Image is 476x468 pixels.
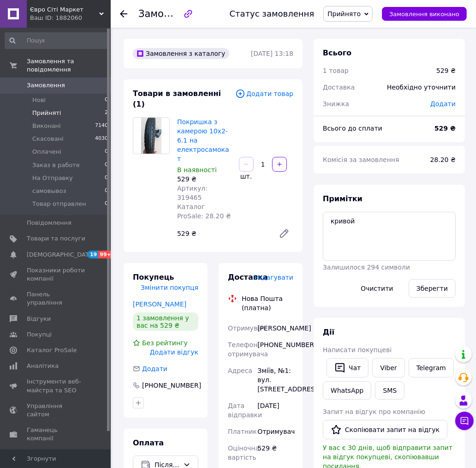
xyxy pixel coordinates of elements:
span: Залишилося 294 символи [323,264,410,271]
span: Товари в замовленні (1) [133,89,221,108]
span: Панель управління [27,290,85,307]
span: Додати [142,365,167,372]
span: Оплата [133,438,164,447]
div: [DATE] [256,397,295,423]
span: Скасовані [32,135,64,143]
span: Прийнято [327,10,361,18]
span: Редагувати [254,274,293,281]
span: Додати товар [235,89,293,99]
span: Покупці [27,330,52,339]
a: Редагувати [275,224,293,243]
span: Замовлення [27,81,65,90]
span: Платник [228,428,257,435]
span: Замовлення виконано [389,11,459,18]
a: Покришка з камерою 10х2-6.1 на електросамокат [177,118,229,162]
span: Управління сайтом [27,402,85,419]
img: Покришка з камерою 10х2-6.1 на електросамокат [141,118,161,154]
span: Артикул: 319465 [177,185,208,201]
span: Додати відгук [150,348,198,356]
div: шт. [238,172,253,181]
span: Дії [323,328,334,336]
span: Комісія за замовлення [323,156,399,163]
span: Отримувач [228,324,265,332]
span: 0 [105,187,108,195]
span: Без рейтингу [142,339,188,347]
div: Повернутися назад [120,9,127,18]
div: 529 ₴ [436,66,456,75]
div: [PERSON_NAME] [256,320,295,336]
span: 0 [105,96,108,104]
div: Зміїв, №1: вул. [STREET_ADDRESS] [256,362,295,397]
span: 0 [105,200,108,208]
span: Оціночна вартість [228,444,259,461]
span: Гаманець компанії [27,426,85,443]
div: 529 ₴ [256,440,295,466]
div: Нова Пошта (платна) [239,294,296,312]
button: Очистити [353,279,401,298]
span: Заказ в работе [32,161,80,169]
div: Необхідно уточнити [381,77,461,97]
a: Telegram [409,358,454,378]
time: [DATE] 13:18 [251,50,293,57]
button: Скопіювати запит на відгук [323,420,447,439]
span: Товари та послуги [27,234,85,243]
span: Змінити покупця [141,284,198,291]
span: 2 [105,109,108,117]
span: Повідомлення [27,219,71,227]
span: Товар отправлен [32,200,86,208]
span: 0 [105,161,108,169]
span: Дата відправки [228,402,262,419]
div: Замовлення з каталогу [133,48,229,59]
span: 1 товар [323,67,349,74]
span: самовывоз [32,187,66,195]
span: На Отправку [32,174,73,182]
span: 7140 [95,122,108,130]
span: 0 [105,174,108,182]
span: 0 [105,148,108,156]
div: Ваш ID: 1882060 [30,14,111,22]
span: Замовлення та повідомлення [27,57,111,74]
span: Аналітика [27,362,59,370]
span: Додати [430,100,456,108]
span: Знижка [323,100,349,108]
span: [DEMOGRAPHIC_DATA] [27,251,95,259]
a: Viber [372,358,405,378]
span: Примітки [323,194,363,203]
span: Всього [323,48,351,57]
span: Нові [32,96,46,104]
button: Чат з покупцем [455,412,474,430]
span: Каталог ProSale [27,346,77,354]
span: Запит на відгук про компанію [323,408,425,415]
span: Адреса [228,367,252,374]
span: Доставка [228,273,268,282]
div: [PHONE_NUMBER] [256,336,295,362]
input: Пошук [5,32,109,49]
span: 19 [88,251,98,258]
span: Телефон отримувача [228,341,268,358]
span: 4030 [95,135,108,143]
span: Виконані [32,122,61,130]
span: Відгуки [27,315,51,323]
span: Інструменти веб-майстра та SEO [27,378,85,394]
span: 28.20 ₴ [430,156,456,163]
button: Чат [327,358,369,378]
span: Показники роботи компанії [27,266,85,283]
span: В наявності [177,166,217,174]
div: 529 ₴ [177,174,232,184]
button: Замовлення виконано [382,7,467,21]
span: Прийняті [32,109,61,117]
div: [PHONE_NUMBER] [141,381,202,390]
span: Оплачені [32,148,61,156]
span: 99+ [98,251,113,258]
button: SMS [375,381,405,400]
span: Покупець [133,273,174,282]
div: Статус замовлення [230,9,315,18]
span: Доставка [323,84,355,91]
span: Написати покупцеві [323,346,392,354]
button: Зберегти [409,279,456,298]
span: Каталог ProSale: 28.20 ₴ [177,203,231,220]
div: 529 ₴ [173,227,271,240]
span: Євро Сіті Маркет [30,6,99,14]
span: Всього до сплати [323,125,382,132]
span: Замовлення [138,8,200,19]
